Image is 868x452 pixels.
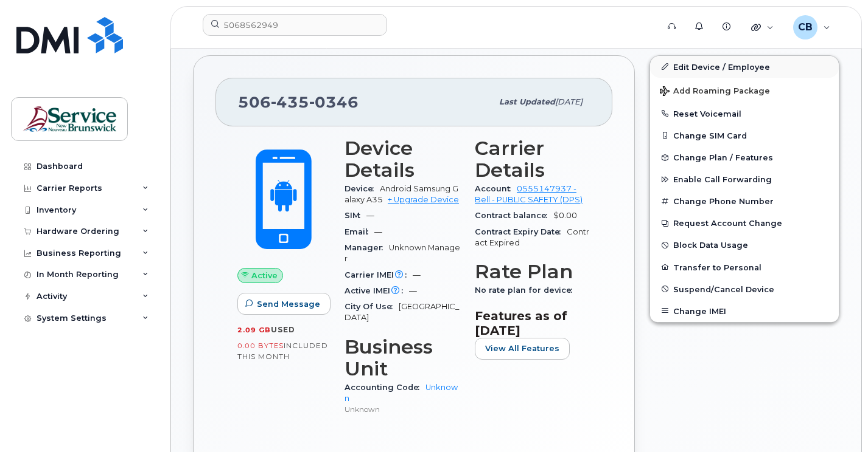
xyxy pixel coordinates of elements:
span: City Of Use [345,302,399,311]
button: Block Data Usage [650,234,839,256]
span: Contract balance [475,211,553,220]
button: Request Account Change [650,212,839,234]
input: Find something... [203,14,387,36]
span: Email [345,227,374,236]
span: View All Features [485,343,559,354]
span: — [366,211,374,220]
h3: Rate Plan [475,261,590,282]
span: 2.09 GB [237,326,271,334]
button: Change SIM Card [650,125,839,146]
button: Suspend/Cancel Device [650,278,839,300]
button: Add Roaming Package [650,78,839,103]
span: Last updated [499,97,555,106]
span: No rate plan for device [475,286,578,295]
span: Active [251,270,278,281]
h3: Device Details [345,137,460,181]
span: [DATE] [555,97,583,106]
p: Unknown [345,404,460,414]
span: used [271,325,295,334]
button: View All Features [475,338,570,360]
button: Enable Call Forwarding [650,168,839,190]
button: Change Plan / Features [650,146,839,168]
span: CB [798,20,813,35]
span: Android Samsung Galaxy A35 [345,184,458,204]
span: SIM [345,211,366,220]
span: 506 [238,93,359,111]
span: 0.00 Bytes [237,341,284,350]
div: Callaghan, Bernie (JPS/JSP) [785,15,839,39]
span: Manager [345,243,389,252]
span: Enable Call Forwarding [673,175,772,184]
span: Carrier IMEI [345,270,413,279]
span: Contract Expiry Date [475,227,567,236]
span: Account [475,184,517,193]
a: Edit Device / Employee [650,56,839,78]
span: Add Roaming Package [660,86,770,98]
span: Change Plan / Features [673,153,773,162]
button: Change IMEI [650,300,839,322]
button: Send Message [237,293,331,315]
h3: Carrier Details [475,137,590,181]
a: + Upgrade Device [388,195,459,204]
span: Accounting Code [345,383,425,392]
h3: Features as of [DATE] [475,309,590,338]
span: Unknown Manager [345,243,460,263]
span: — [374,227,382,236]
button: Transfer to Personal [650,256,839,278]
button: Change Phone Number [650,190,839,212]
span: $0.00 [553,211,577,220]
span: [GEOGRAPHIC_DATA] [345,302,459,322]
a: Unknown [345,383,458,403]
a: 0555147937 - Bell - PUBLIC SAFETY (DPS) [475,184,583,204]
span: Send Message [257,298,320,310]
span: Active IMEI [345,286,409,295]
h3: Business Unit [345,336,460,380]
span: — [409,286,417,295]
span: Device [345,184,380,193]
span: 435 [271,93,309,111]
span: included this month [237,341,328,361]
span: — [413,270,421,279]
span: Suspend/Cancel Device [673,284,774,293]
button: Reset Voicemail [650,103,839,125]
span: 0346 [309,93,359,111]
div: Quicklinks [743,15,782,39]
